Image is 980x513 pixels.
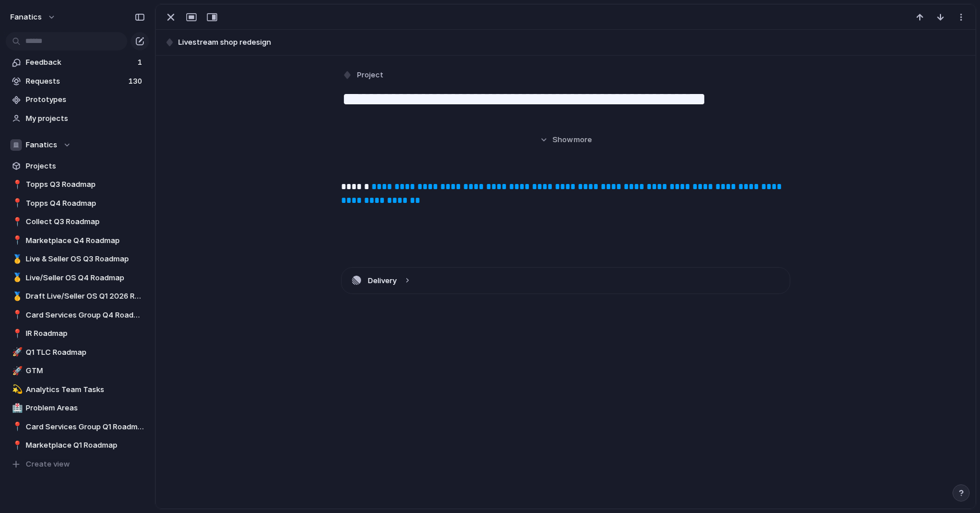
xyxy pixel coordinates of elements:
[6,195,149,212] a: 📍Topps Q4 Roadmap
[26,76,125,87] span: Requests
[6,418,149,436] a: 📍Card Services Group Q1 Roadmap
[26,291,145,302] span: Draft Live/Seller OS Q1 2026 Roadmap
[6,213,149,230] a: 📍Collect Q3 Roadmap
[10,365,22,377] button: 🚀
[10,216,22,228] button: 📍
[12,365,20,378] div: 🚀
[26,198,145,209] span: Topps Q4 Roadmap
[5,8,62,26] button: fanatics
[26,94,145,105] span: Prototypes
[161,33,970,52] button: Livestream shop redesign
[12,327,20,340] div: 📍
[6,73,149,90] a: Requests130
[6,91,149,108] a: Prototypes
[10,347,22,358] button: 🚀
[342,268,790,293] button: Delivery
[10,421,22,433] button: 📍
[10,253,22,265] button: 🥇
[10,198,22,209] button: 📍
[26,179,145,190] span: Topps Q3 Roadmap
[26,328,145,339] span: IR Roadmap
[12,271,20,284] div: 🥇
[12,420,20,433] div: 📍
[12,346,20,359] div: 🚀
[6,250,149,268] a: 🥇Live & Seller OS Q3 Roadmap
[12,178,20,191] div: 📍
[12,234,20,247] div: 📍
[10,272,22,284] button: 🥇
[6,456,149,473] button: Create view
[6,110,149,127] a: My projects
[12,383,20,396] div: 💫
[6,381,149,398] a: 💫Analytics Team Tasks
[10,440,22,451] button: 📍
[178,37,970,48] span: Livestream shop redesign
[12,308,20,322] div: 📍
[10,328,22,339] button: 📍
[26,402,145,414] span: Problem Areas
[138,57,144,68] span: 1
[26,384,145,395] span: Analytics Team Tasks
[10,310,22,321] button: 📍
[6,437,149,454] a: 📍Marketplace Q1 Roadmap
[26,459,70,470] span: Create view
[10,11,42,23] span: fanatics
[26,235,145,246] span: Marketplace Q4 Roadmap
[6,400,149,417] a: 🏥Problem Areas
[26,216,145,228] span: Collect Q3 Roadmap
[128,76,144,87] span: 130
[340,67,387,84] button: Project
[6,288,149,305] a: 🥇Draft Live/Seller OS Q1 2026 Roadmap
[26,272,145,284] span: Live/Seller OS Q4 Roadmap
[6,176,149,193] a: 📍Topps Q3 Roadmap
[357,69,383,81] span: Project
[6,325,149,342] a: 📍IR Roadmap
[552,134,573,146] span: Show
[10,179,22,190] button: 📍
[10,402,22,414] button: 🏥
[26,160,145,172] span: Projects
[10,291,22,302] button: 🥇
[26,310,145,321] span: Card Services Group Q4 Roadmap
[10,384,22,395] button: 💫
[26,139,57,151] span: Fanatics
[26,57,134,68] span: Feedback
[6,136,149,154] button: Fanatics
[12,253,20,266] div: 🥇
[12,216,20,229] div: 📍
[10,235,22,246] button: 📍
[26,440,145,451] span: Marketplace Q1 Roadmap
[6,344,149,361] a: 🚀Q1 TLC Roadmap
[26,365,145,377] span: GTM
[26,421,145,433] span: Card Services Group Q1 Roadmap
[6,269,149,287] a: 🥇Live/Seller OS Q4 Roadmap
[26,253,145,265] span: Live & Seller OS Q3 Roadmap
[26,113,145,124] span: My projects
[26,347,145,358] span: Q1 TLC Roadmap
[6,307,149,324] a: 📍Card Services Group Q4 Roadmap
[6,158,149,175] a: Projects
[12,197,20,210] div: 📍
[6,362,149,379] a: 🚀GTM
[12,290,20,303] div: 🥇
[6,232,149,249] a: 📍Marketplace Q4 Roadmap
[341,130,790,150] button: Showmore
[12,402,20,415] div: 🏥
[12,439,20,452] div: 📍
[574,134,592,146] span: more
